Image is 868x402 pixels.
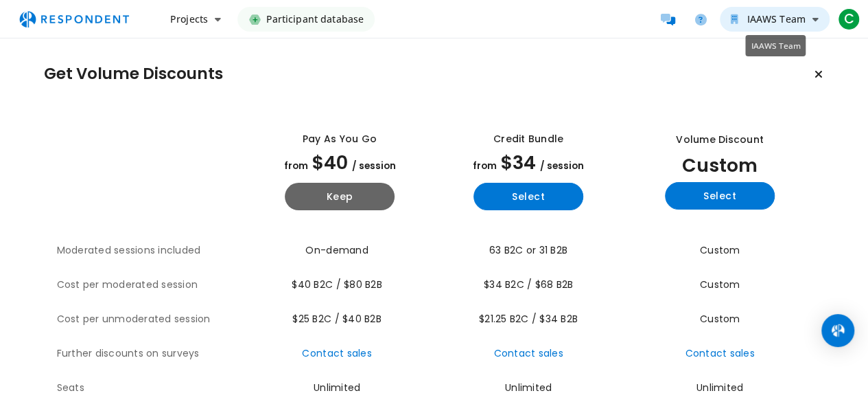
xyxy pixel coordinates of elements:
a: Contact sales [493,346,563,360]
th: Further discounts on surveys [57,337,246,371]
span: Custom [700,278,740,291]
span: IAAWS Team [747,12,805,25]
div: Volume Discount [676,133,764,147]
a: Contact sales [302,346,371,360]
span: from [473,159,497,172]
div: Open Intercom Messenger [821,314,854,347]
span: Custom [682,153,758,178]
button: Projects [159,7,232,32]
th: Cost per unmoderated session [57,302,246,337]
span: 63 B2C or 31 B2B [489,243,567,257]
span: from [284,159,308,172]
span: Unlimited [696,381,743,394]
span: $34 B2C / $68 B2B [484,278,573,291]
span: Unlimited [505,381,552,394]
button: Select yearly custom_static plan [665,182,775,210]
span: / session [352,159,396,172]
span: $40 [312,150,348,175]
span: $40 B2C / $80 B2B [292,278,382,291]
th: Cost per moderated session [57,268,246,302]
span: $34 [501,150,536,175]
span: Projects [170,12,208,25]
a: Contact sales [685,346,754,360]
span: $25 B2C / $40 B2B [292,312,381,326]
button: C [835,7,863,32]
a: Participant database [237,7,375,32]
span: C [838,8,860,30]
a: Help and support [687,5,714,33]
span: IAAWS Team [751,40,800,51]
span: Participant database [266,7,364,32]
button: Select yearly basic plan [473,183,583,210]
span: Custom [700,312,740,326]
h1: Get Volume Discounts [44,65,223,84]
div: Credit Bundle [493,132,563,146]
a: Message participants [654,5,681,33]
span: Custom [700,243,740,257]
div: Pay as you go [303,132,377,146]
button: Keep current plan [805,60,832,88]
button: Keep current yearly payg plan [285,183,395,210]
span: $21.25 B2C / $34 B2B [479,312,578,326]
span: Unlimited [314,381,360,394]
img: respondent-logo.png [11,6,137,32]
th: Moderated sessions included [57,234,246,268]
button: IAAWS Team [720,7,830,32]
span: / session [540,159,584,172]
span: On-demand [305,243,368,257]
